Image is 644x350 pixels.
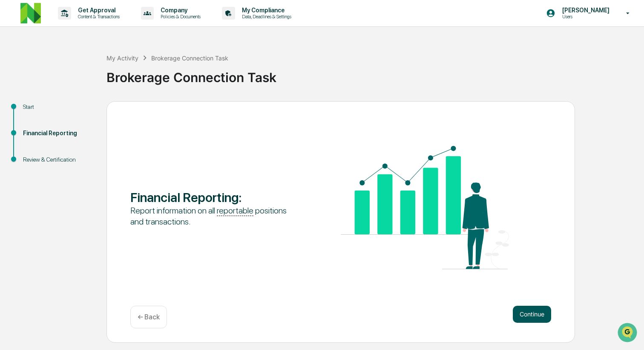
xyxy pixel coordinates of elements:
div: 🖐️ [9,108,15,115]
div: 🔎 [9,124,15,131]
p: Users [555,14,614,20]
div: Brokerage Connection Task [151,54,228,62]
div: Start new chat [29,65,140,74]
a: 🖐️Preclearance [5,104,58,119]
span: Attestations [70,107,106,116]
div: Brokerage Connection Task [106,63,640,85]
p: [PERSON_NAME] [555,7,614,14]
div: Financial Reporting [23,129,93,138]
img: logo [20,3,41,23]
a: Powered byPylon [60,144,103,151]
p: Get Approval [71,7,124,14]
p: Data, Deadlines & Settings [235,14,296,20]
p: My Compliance [235,7,296,14]
button: Continue [513,306,551,323]
img: Financial Reporting [341,146,509,269]
p: Company [154,7,205,14]
p: Policies & Documents [154,14,205,20]
div: My Activity [106,54,138,62]
div: Start [23,102,93,111]
p: How can we help? [9,18,155,31]
div: 🗄️ [62,108,69,115]
div: Report information on all positions and transactions. [130,205,299,227]
span: Preclearance [17,107,55,116]
u: reportable [217,205,253,216]
p: Content & Transactions [71,14,124,20]
span: Pylon [85,144,103,151]
a: 🔎Data Lookup [5,120,57,135]
button: Start new chat [145,68,155,78]
iframe: Open customer support [617,322,640,345]
a: 🗄️Attestations [58,104,109,119]
span: Data Lookup [17,123,54,132]
div: We're available if you need us! [29,74,108,80]
div: Review & Certification [23,155,93,164]
div: Financial Reporting : [130,190,299,205]
p: ← Back [138,313,160,321]
img: 1746055101610-c473b297-6a78-478c-a979-82029cc54cd1 [9,65,24,80]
